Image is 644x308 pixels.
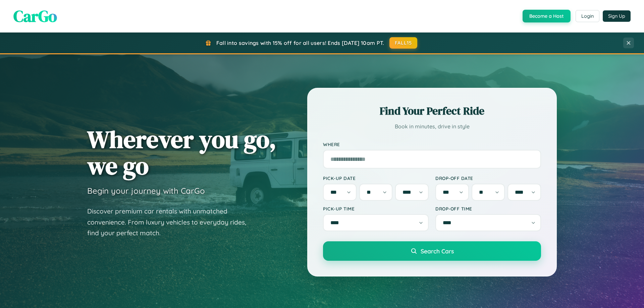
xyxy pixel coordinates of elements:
span: Fall into savings with 15% off for all users! Ends [DATE] 10am PT. [216,40,384,46]
h3: Begin your journey with CarGo [87,186,205,196]
label: Pick-up Date [323,175,429,181]
label: Where [323,141,541,147]
button: Search Cars [323,241,541,261]
span: CarGo [13,5,57,27]
h1: Wherever you go, we go [87,126,276,179]
button: Become a Host [523,10,571,22]
button: Login [576,10,599,22]
label: Drop-off Date [435,175,541,181]
label: Pick-up Time [323,206,429,211]
button: FALL15 [389,37,418,49]
p: Book in minutes, drive in style [323,122,541,131]
label: Drop-off Time [435,206,541,211]
button: Sign Up [603,10,631,22]
span: Search Cars [421,247,454,255]
h2: Find Your Perfect Ride [323,104,541,118]
p: Discover premium car rentals with unmatched convenience. From luxury vehicles to everyday rides, ... [87,206,255,239]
